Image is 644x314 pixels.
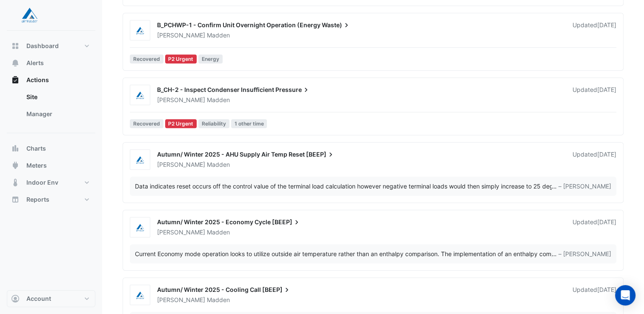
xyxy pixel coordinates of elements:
[130,91,150,100] img: Airmaster Australia
[130,291,150,300] img: Airmaster Australia
[207,296,230,304] span: Madden
[11,76,20,84] app-icon: Actions
[597,21,616,29] span: Wed 05-Feb-2025 11:16 AEDT
[165,119,197,128] div: P2 Urgent
[157,21,321,29] span: B_PCHWP-1 - Confirm Unit Overnight Operation (Energy
[157,161,205,168] span: [PERSON_NAME]
[7,88,95,126] div: Actions
[11,144,20,153] app-icon: Charts
[7,71,95,88] button: Actions
[130,156,150,164] img: Airmaster Australia
[597,86,616,93] span: Wed 18-Dec-2024 13:18 AEDT
[207,160,230,169] span: Madden
[26,42,59,50] span: Dashboard
[572,150,616,169] div: Updated
[7,157,95,174] button: Meters
[11,59,20,67] app-icon: Alerts
[157,218,271,226] span: Autumn/ Winter 2025 - Economy Cycle
[572,86,616,104] div: Updated
[165,54,197,63] div: P2 Urgent
[572,21,616,40] div: Updated
[207,96,230,104] span: Madden
[157,286,261,293] span: Autumn/ Winter 2025 - Cooling Call
[130,26,150,35] img: Airmaster Australia
[11,42,20,50] app-icon: Dashboard
[597,151,616,158] span: Wed 14-May-2025 11:02 AEST
[26,144,46,153] span: Charts
[20,88,95,106] a: Site
[262,285,291,294] span: [BEEP]
[157,228,205,236] span: [PERSON_NAME]
[26,195,49,204] span: Reports
[157,96,205,103] span: [PERSON_NAME]
[306,150,335,159] span: [BEEP]
[272,218,301,226] span: [BEEP]
[135,249,552,258] div: Current Economy mode operation looks to utilize outside air temperature rather than an enthalpy c...
[135,182,611,191] div: …
[558,182,611,191] span: – [PERSON_NAME]
[597,286,616,293] span: Tue 13-May-2025 14:51 AEST
[130,54,163,63] span: Recovered
[130,119,163,128] span: Recovered
[130,223,150,232] img: Airmaster Australia
[198,119,229,128] span: Reliability
[26,161,47,170] span: Meters
[11,161,20,170] app-icon: Meters
[20,106,95,123] a: Manager
[157,151,305,158] span: Autumn/ Winter 2025 - AHU Supply Air Temp Reset
[157,31,205,39] span: [PERSON_NAME]
[157,296,205,303] span: [PERSON_NAME]
[7,174,95,191] button: Indoor Env
[7,290,95,307] button: Account
[10,7,49,24] img: Company Logo
[597,218,616,226] span: Tue 13-May-2025 16:23 AEST
[26,178,58,187] span: Indoor Env
[615,285,635,305] div: Open Intercom Messenger
[572,218,616,237] div: Updated
[558,249,611,258] span: – [PERSON_NAME]
[135,249,611,258] div: …
[26,76,49,84] span: Actions
[322,21,351,29] span: Waste)
[198,54,223,63] span: Energy
[135,182,552,191] div: Data indicates reset occurs off the control value of the terminal load calculation however negati...
[11,178,20,187] app-icon: Indoor Env
[207,228,230,237] span: Madden
[275,86,310,94] span: Pressure
[26,294,51,303] span: Account
[7,37,95,54] button: Dashboard
[207,31,230,40] span: Madden
[7,54,95,71] button: Alerts
[231,119,267,128] span: 1 other time
[572,285,616,304] div: Updated
[157,86,274,93] span: B_CH-2 - Inspect Condenser Insufficient
[7,140,95,157] button: Charts
[7,191,95,208] button: Reports
[26,59,44,67] span: Alerts
[11,195,20,204] app-icon: Reports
